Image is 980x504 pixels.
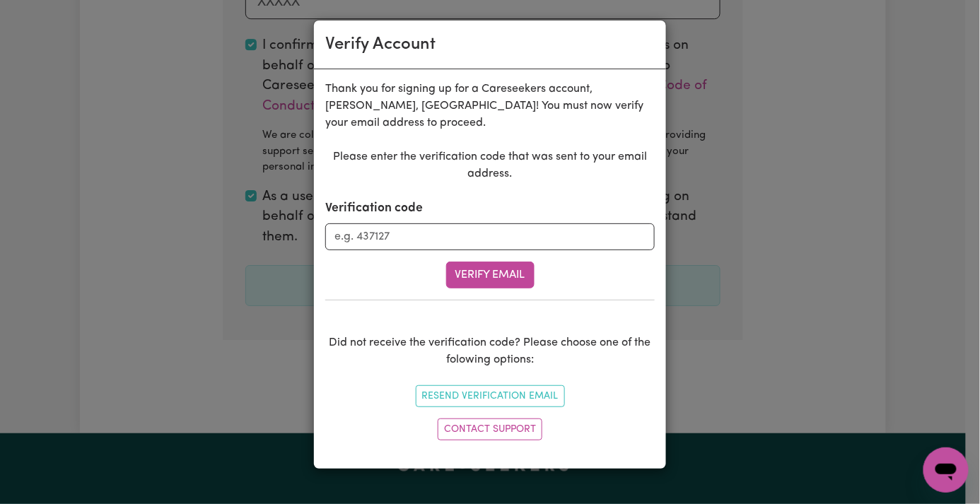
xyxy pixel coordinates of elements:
p: Thank you for signing up for a Careseekers account, [PERSON_NAME], [GEOGRAPHIC_DATA] ! You must n... [325,81,655,131]
button: Resend Verification Email [416,385,565,407]
p: Did not receive the verification code? Please choose one of the folowing options: [325,334,655,368]
a: Contact Support [438,418,542,440]
p: Please enter the verification code that was sent to your email address. [325,148,655,182]
button: Verify Email [446,262,535,288]
iframe: Button to launch messaging window [923,447,969,493]
label: Verification code [325,199,423,218]
input: e.g. 437127 [325,223,655,250]
div: Verify Account [325,32,436,57]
